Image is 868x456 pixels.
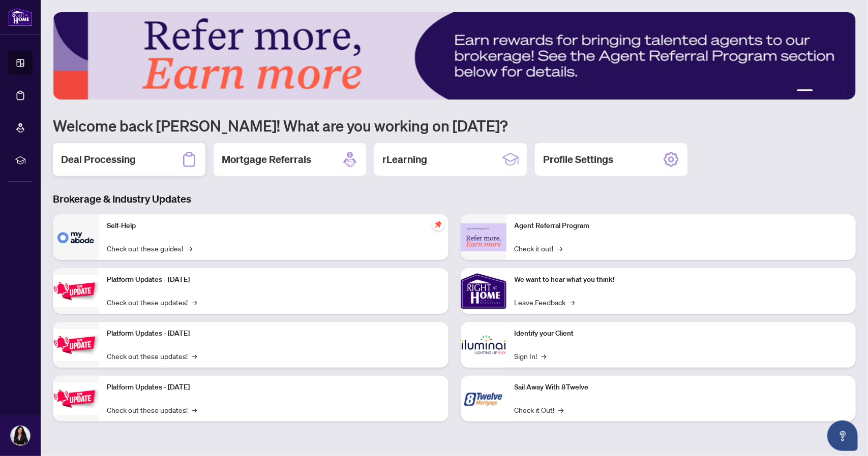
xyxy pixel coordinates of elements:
[107,243,192,254] a: Check out these guides!→
[515,382,848,393] p: Sail Away With 8Twelve
[515,328,848,339] p: Identify your Client
[107,274,440,285] p: Platform Updates - [DATE]
[107,382,440,393] p: Platform Updates - [DATE]
[192,404,197,415] span: →
[53,116,856,135] h1: Welcome back [PERSON_NAME]! What are you working on [DATE]?
[53,12,856,100] img: Slide 0
[53,214,99,260] img: Self-Help
[53,383,99,415] img: Platform Updates - June 23, 2025
[515,350,547,362] a: Sign In!→
[53,275,99,307] img: Platform Updates - July 21, 2025
[192,350,197,362] span: →
[461,376,506,421] img: Sail Away With 8Twelve
[515,404,564,415] a: Check it Out!→
[515,297,575,308] a: Leave Feedback→
[461,322,506,368] img: Identify your Client
[53,329,99,361] img: Platform Updates - July 8, 2025
[461,223,506,251] img: Agent Referral Program
[192,297,197,308] span: →
[432,218,444,231] span: pushpin
[558,243,563,254] span: →
[61,152,136,167] h2: Deal Processing
[461,268,506,314] img: We want to hear what you think!
[515,243,563,254] a: Check it out!→
[11,426,30,445] img: Profile Icon
[515,220,848,232] p: Agent Referral Program
[187,243,192,254] span: →
[827,420,858,451] button: Open asap
[559,404,564,415] span: →
[542,350,547,362] span: →
[107,220,440,232] p: Self-Help
[107,297,197,308] a: Check out these updates!→
[107,404,197,415] a: Check out these updates!→
[107,328,440,339] p: Platform Updates - [DATE]
[825,89,829,93] button: 3
[842,89,846,93] button: 5
[570,297,575,308] span: →
[515,274,848,285] p: We want to hear what you think!
[817,89,821,93] button: 2
[382,152,427,167] h2: rLearning
[222,152,311,167] h2: Mortgage Referrals
[53,192,856,206] h3: Brokerage & Industry Updates
[833,89,837,93] button: 4
[107,350,197,362] a: Check out these updates!→
[543,152,613,167] h2: Profile Settings
[797,89,813,93] button: 1
[8,8,33,26] img: logo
